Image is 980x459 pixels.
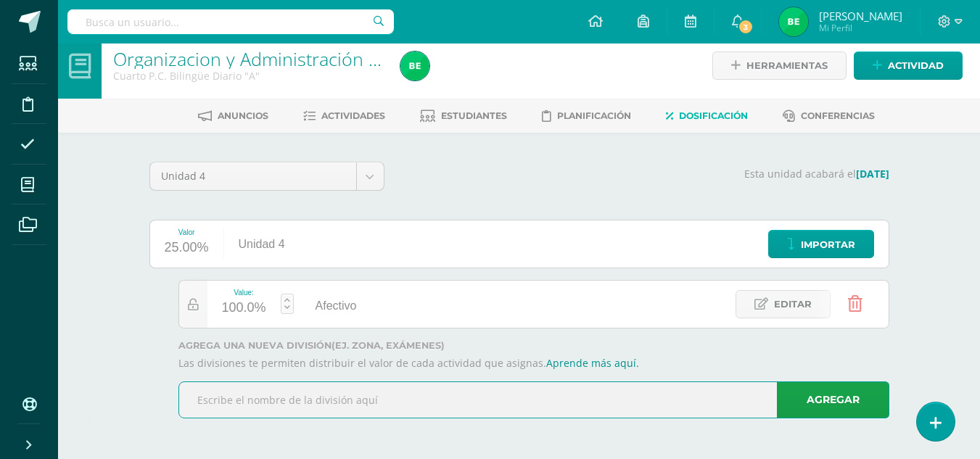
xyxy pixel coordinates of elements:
div: Value: [222,289,266,297]
span: Anuncios [218,110,268,121]
a: Dosificación [666,104,748,128]
span: [PERSON_NAME] [819,9,902,23]
a: Agregar [777,381,889,418]
input: Escribe el nombre de la división aquí [179,382,889,418]
a: Anuncios [198,104,268,128]
a: Estudiantes [420,104,507,128]
a: Herramientas [712,51,847,80]
span: 3 [738,19,754,35]
strong: (ej. Zona, Exámenes) [332,340,445,351]
span: Herramientas [746,52,828,79]
p: Esta unidad acabará el [402,168,889,181]
span: Estudiantes [441,110,507,121]
a: Actividad [854,51,963,80]
span: Dosificación [679,110,748,121]
span: Unidad 4 [161,162,345,190]
span: Editar [774,291,812,318]
a: Conferencias [783,104,875,128]
div: Cuarto P.C. Bilingüe Diario 'A' [113,69,383,83]
a: Planificación [542,104,631,128]
h1: Organizacion y Administración de Oficina [113,49,383,69]
span: Importar [801,231,855,258]
div: 100.0% [222,297,266,320]
span: Actividades [321,110,385,121]
img: f7106a063b35fc0c9083a10b44e430d1.png [400,51,429,80]
input: Busca un usuario... [67,9,394,34]
span: Planificación [557,110,631,121]
strong: [DATE] [856,167,889,181]
div: 25.00% [165,236,209,260]
div: Unidad 4 [224,220,300,268]
a: Aprende más aquí. [546,356,639,370]
span: Actividad [888,52,944,79]
div: Valor [165,228,209,236]
a: Importar [768,230,874,258]
span: Mi Perfil [819,22,902,34]
a: Unidad 4 [150,162,384,190]
label: Agrega una nueva división [178,340,889,351]
a: Actividades [303,104,385,128]
span: Afectivo [316,299,357,312]
p: Las divisiones te permiten distribuir el valor de cada actividad que asignas. [178,357,889,370]
img: f7106a063b35fc0c9083a10b44e430d1.png [779,7,808,36]
span: Conferencias [801,110,875,121]
a: Organizacion y Administración de Oficina [113,46,451,71]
